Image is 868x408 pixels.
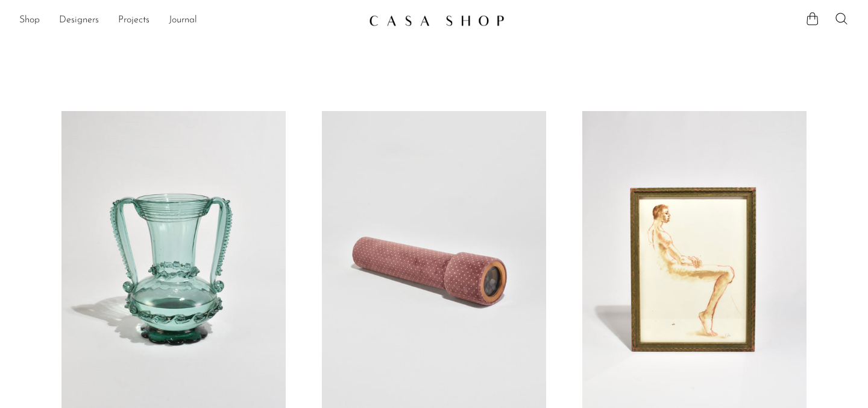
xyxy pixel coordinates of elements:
a: Shop [19,13,40,28]
ul: NEW HEADER MENU [19,10,359,31]
a: Journal [169,13,197,28]
a: Projects [118,13,149,28]
a: Designers [59,13,99,28]
nav: Desktop navigation [19,10,359,31]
